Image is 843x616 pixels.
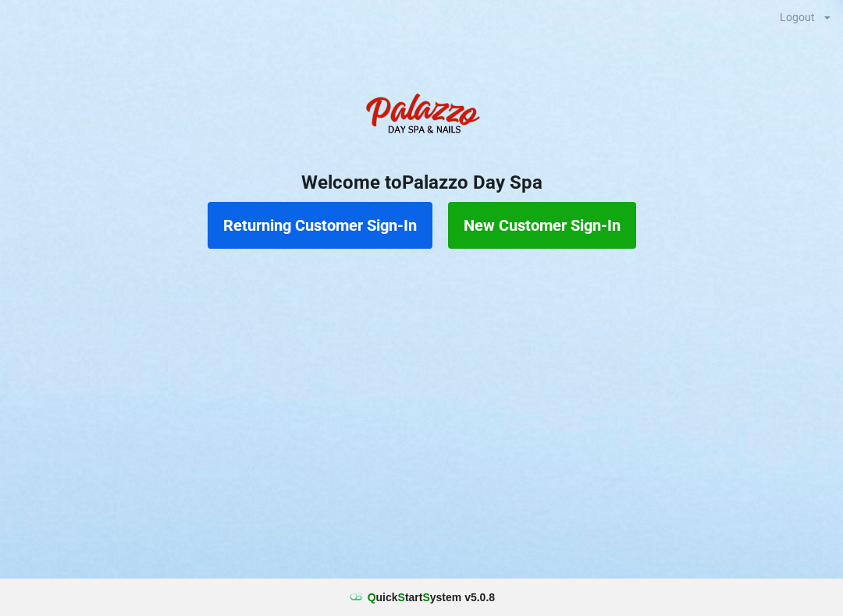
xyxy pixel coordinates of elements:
[368,589,495,605] b: uick tart ystem v 5.0.8
[348,589,364,605] img: favicon.ico
[208,202,432,249] button: Returning Customer Sign-In
[368,591,376,604] span: Q
[359,85,484,147] img: PalazzoDaySpaNails-Logo.png
[780,12,815,23] div: Logout
[398,591,405,604] span: S
[448,202,636,249] button: New Customer Sign-In
[422,591,429,604] span: S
